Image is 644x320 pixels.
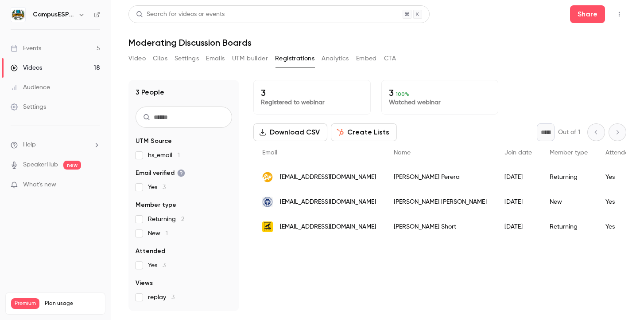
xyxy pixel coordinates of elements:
a: SpeakerHub [23,160,58,170]
span: Attended [605,150,632,156]
p: 3 [261,87,363,98]
p: 3 [389,87,491,98]
img: campusesp.com [262,172,273,182]
span: Referrer [136,311,160,320]
img: mtu.edu [262,221,273,232]
span: 1 [178,152,180,158]
div: Yes [597,165,641,190]
button: Registrations [275,51,314,66]
button: CTA [384,51,396,66]
span: [EMAIL_ADDRESS][DOMAIN_NAME] [280,198,376,207]
div: Search for videos or events [136,10,225,19]
span: Attended [136,247,165,256]
button: Create Lists [331,123,397,141]
span: 100 % [396,91,409,97]
span: Yes [148,183,166,192]
img: maritime.edu [262,197,273,207]
p: Watched webinar [389,98,491,107]
p: Registered to webinar [261,98,363,107]
div: [DATE] [496,165,541,190]
div: Settings [11,103,46,111]
div: Yes [597,190,641,214]
span: replay [148,293,175,302]
span: Join date [504,150,532,156]
button: Clips [153,51,167,66]
button: Embed [356,51,377,66]
div: Returning [541,165,597,190]
span: Views [136,279,153,288]
div: Audience [11,83,50,92]
span: Premium [11,298,39,309]
span: New [148,229,168,238]
span: [EMAIL_ADDRESS][DOMAIN_NAME] [280,222,376,232]
span: 2 [181,216,184,222]
span: Yes [148,261,166,270]
span: Name [394,150,411,156]
span: 3 [171,294,175,300]
div: [PERSON_NAME] Short [385,214,496,239]
span: Member type [136,201,176,209]
span: new [63,161,81,170]
div: Events [11,44,41,53]
span: Member type [550,150,588,156]
span: 3 [163,184,166,190]
button: Emails [206,51,225,66]
button: Video [128,51,146,66]
span: What's new [23,180,56,190]
span: hs_email [148,151,180,160]
div: [PERSON_NAME] [PERSON_NAME] [385,190,496,214]
span: Plan usage [45,300,100,307]
li: help-dropdown-opener [11,140,100,150]
h1: Moderating Discussion Boards [128,37,626,48]
span: Help [23,140,36,150]
button: Analytics [322,51,349,66]
button: UTM builder [232,51,268,66]
span: Returning [148,215,184,224]
button: Top Bar Actions [612,7,626,21]
div: [PERSON_NAME] Perera [385,165,496,190]
h1: 3 People [136,87,164,98]
div: [DATE] [496,214,541,239]
button: Download CSV [253,123,327,141]
h6: CampusESP Academy [33,10,74,19]
img: CampusESP Academy [11,8,25,22]
div: Returning [541,214,597,239]
p: Out of 1 [558,128,580,137]
span: Email verified [136,169,185,178]
span: 1 [166,230,168,237]
div: New [541,190,597,214]
div: [DATE] [496,190,541,214]
div: Videos [11,63,42,72]
span: [EMAIL_ADDRESS][DOMAIN_NAME] [280,173,376,182]
span: UTM Source [136,137,172,146]
div: Yes [597,214,641,239]
span: Email [262,150,277,156]
button: Share [570,5,605,23]
iframe: Noticeable Trigger [89,181,100,189]
span: 3 [163,262,166,269]
button: Settings [175,51,199,66]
